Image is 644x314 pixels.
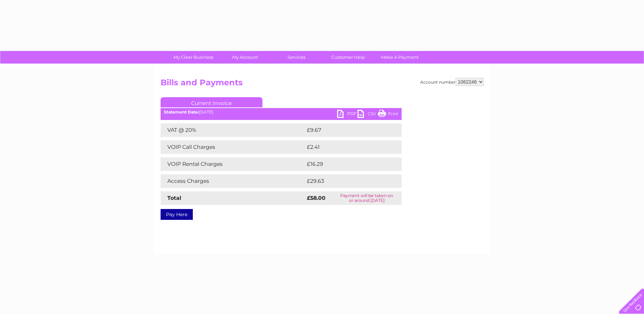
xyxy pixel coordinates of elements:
td: £29.63 [305,174,388,188]
td: Access Charges [161,174,305,188]
td: £9.67 [305,123,386,137]
td: Payment will be taken on or around [DATE] [332,191,401,205]
a: Services [269,51,325,64]
div: Account number [420,78,484,86]
a: Print [378,110,398,120]
a: Customer Help [320,51,376,64]
td: £16.29 [305,157,387,171]
td: VOIP Rental Charges [161,157,305,171]
div: [DATE] [161,110,402,115]
a: My Account [217,51,273,64]
td: £2.41 [305,140,385,154]
a: Pay Here [161,209,193,220]
td: VOIP Call Charges [161,140,305,154]
b: Statement Date: [164,109,199,115]
a: CSV [357,110,378,120]
h2: Bills and Payments [161,78,484,91]
a: Current Invoice [161,97,262,107]
a: Make A Payment [372,51,428,64]
td: VAT @ 20% [161,123,305,137]
strong: Total [167,195,181,201]
strong: £58.00 [307,195,326,201]
a: My Clear Business [165,51,221,64]
a: PDF [337,110,357,120]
